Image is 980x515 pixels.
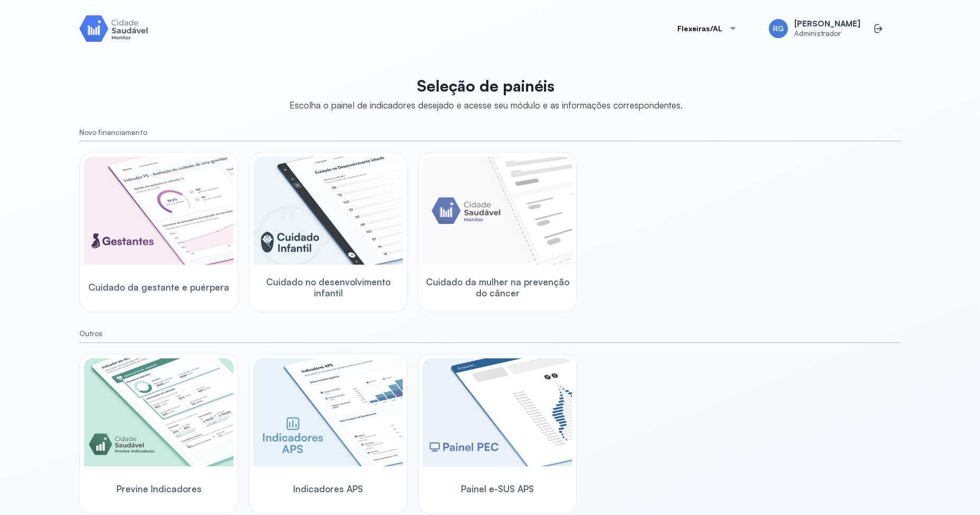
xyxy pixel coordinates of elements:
span: Cuidado da mulher na prevenção do câncer [423,276,572,299]
span: Painel e-SUS APS [461,483,534,494]
small: Novo financiamento [79,128,901,137]
span: Administrador [794,29,860,38]
span: Previne Indicadores [116,483,202,494]
img: child-development.png [253,157,403,265]
span: RG [773,24,784,33]
small: Outros [79,329,901,338]
p: Seleção de painéis [289,76,683,95]
span: [PERSON_NAME] [794,19,860,29]
span: Cuidado da gestante e puérpera [88,282,229,293]
img: Logotipo do produto Monitor [79,13,148,43]
div: Escolha o painel de indicadores desejado e acesse seu módulo e as informações correspondentes. [289,100,683,111]
button: Flexeiras/AL [665,18,750,39]
img: pregnants.png [84,157,233,265]
span: Cuidado no desenvolvimento infantil [253,276,403,299]
span: Indicadores APS [293,483,363,494]
img: placeholder-module-ilustration.png [423,157,572,265]
img: aps-indicators.png [253,358,403,466]
img: pec-panel.png [423,358,572,466]
img: previne-brasil.png [84,358,233,466]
